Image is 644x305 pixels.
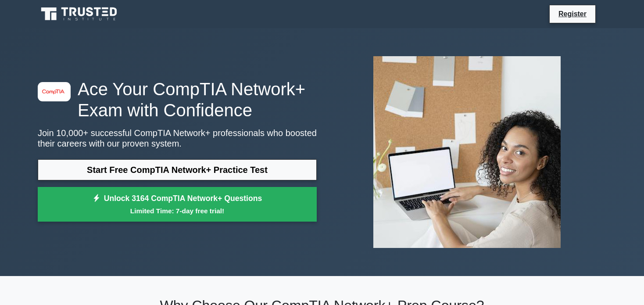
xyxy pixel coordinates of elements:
[38,128,317,149] p: Join 10,000+ successful CompTIA Network+ professionals who boosted their careers with our proven ...
[38,187,317,222] a: Unlock 3164 CompTIA Network+ QuestionsLimited Time: 7-day free trial!
[38,159,317,180] a: Start Free CompTIA Network+ Practice Test
[49,206,306,216] small: Limited Time: 7-day free trial!
[553,8,592,19] a: Register
[38,79,317,121] h1: Ace Your CompTIA Network+ Exam with Confidence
